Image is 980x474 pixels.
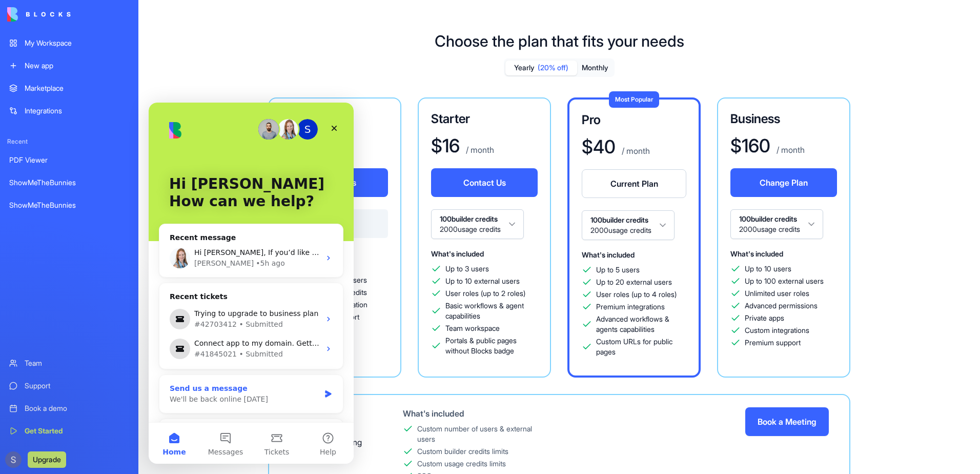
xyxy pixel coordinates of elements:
a: Book a demo [3,398,135,419]
span: Advanced permissions [745,301,818,311]
span: Up to 100 external users [745,276,824,286]
a: Get Started [3,421,135,441]
div: Connect app to my domain. Getting Client log in errors#41845021 • Submitted [11,231,194,261]
div: Custom builder credits limits [417,446,508,457]
div: PDF Viewer [9,155,129,165]
a: PDF Viewer [3,150,135,170]
div: ShowMeTheBunnies [9,177,129,188]
button: Change Plan [730,168,837,197]
span: Custom URLs for public pages [596,337,686,357]
div: Connect app to my domain. Getting Client log in errors [46,235,172,246]
span: Premium support [745,338,801,348]
span: Tickets [116,346,141,353]
span: Premium integrations [596,302,665,312]
div: Get Started [25,426,129,436]
h1: $ 40 [582,136,616,157]
button: Contact Us [431,168,538,197]
span: Messages [59,346,95,353]
h1: $ 16 [431,135,460,156]
div: Support [25,381,129,391]
span: What's included [431,249,484,258]
a: ShowMeTheBunnies [3,195,135,215]
div: My Workspace [25,38,129,48]
a: Team [3,353,135,373]
p: / month [620,145,650,157]
h3: Starter [431,111,538,127]
button: Messages [51,320,103,361]
p: / month [464,144,494,156]
span: Basic workflows & agent capabilities [445,301,538,321]
button: Tickets [103,320,154,361]
span: User roles (up to 2 roles) [445,288,525,299]
span: Private apps [745,313,784,323]
h3: Business [730,111,837,127]
h1: $ 160 [730,135,770,156]
a: Integrations [3,101,135,121]
div: Trying to upgrade to business plan [46,206,172,216]
img: ACg8ocJg4p_dPqjhSL03u1SIVTGQdpy5AIiJU7nt3TQW-L-gyDNKzg=s96-c [5,451,22,468]
span: Team workspace [445,323,500,333]
iframe: Intercom live chat [149,103,354,464]
div: • 5h ago [107,155,136,166]
div: Recent tickets [21,189,184,202]
span: Home [14,346,37,353]
div: #41845021 • Submitted [46,246,172,257]
h1: Choose the plan that fits your needs [435,32,684,50]
a: Upgrade [28,454,66,464]
div: Send us a messageWe'll be back online [DATE] [10,272,195,311]
div: Custom number of users & external users [417,424,546,444]
div: ShowMeTheBunnies [9,200,129,210]
button: Current Plan [582,169,686,198]
span: What's included [582,250,635,259]
div: We'll be back online [DATE] [21,291,171,302]
span: What's included [730,249,783,258]
a: ShowMeTheBunnies [3,172,135,193]
span: Up to 5 users [596,265,640,275]
h3: Pro [582,112,686,128]
div: Custom usage credits limits [417,459,506,469]
a: New app [3,55,135,76]
span: Advanced workflows & agents capabilities [596,314,686,334]
div: #42703412 • Submitted [46,216,172,227]
span: Help [171,346,188,353]
div: Book a demo [25,403,129,413]
button: Book a Meeting [745,407,829,436]
div: Integrations [25,106,129,116]
button: Monthly [577,61,613,75]
a: Support [3,376,135,396]
span: Up to 10 users [745,264,791,274]
button: Yearly [505,61,577,75]
img: logo [7,7,71,22]
span: Custom integrations [745,325,809,335]
div: New app [25,61,129,71]
div: Close [176,16,195,35]
div: Team [25,358,129,368]
div: Send us a message [21,281,171,291]
div: What's included [403,407,546,420]
button: Help [154,320,205,361]
span: Portals & public pages without Blocks badge [445,335,538,356]
span: User roles (up to 4 roles) [596,289,677,300]
div: Trying to upgrade to business plan#42703412 • Submitted [11,202,194,231]
span: Unlimited user roles [745,288,809,299]
button: Upgrade [28,451,66,468]
span: Up to 20 external users [596,277,672,287]
span: Up to 3 users [445,264,489,274]
a: Marketplace [3,78,135,98]
div: [PERSON_NAME] [46,155,105,166]
span: Most Popular [615,95,653,103]
div: Marketplace [25,83,129,93]
span: Recent [3,137,135,146]
a: My Workspace [3,33,135,53]
p: / month [774,144,805,156]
